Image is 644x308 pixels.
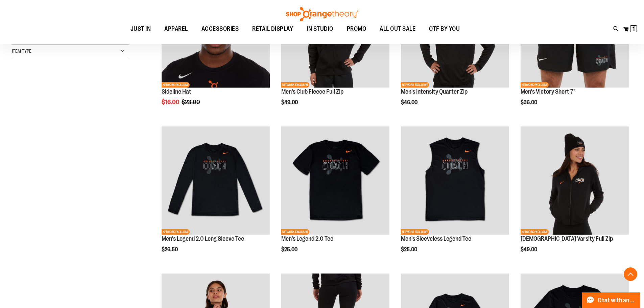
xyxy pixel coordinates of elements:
span: $25.00 [281,246,299,253]
a: OTF Mens Coach FA23 Legend 2.0 LS Tee - Black primary imageNETWORK EXCLUSIVE [162,126,270,236]
a: OTF Mens Coach FA23 Legend Sleeveless Tee - Black primary imageNETWORK EXCLUSIVE [401,126,509,236]
div: product [398,123,512,270]
img: OTF Mens Coach FA23 Legend 2.0 SS Tee - Black primary image [281,126,389,235]
div: product [158,123,273,270]
div: product [517,123,632,270]
span: $25.00 [401,246,418,253]
a: OTF Ladies Coach FA23 Varsity Full Zip - Black primary imageNETWORK EXCLUSIVE [521,126,629,236]
span: APPAREL [164,21,188,37]
span: NETWORK EXCLUSIVE [162,229,190,235]
a: Men's Legend 2.0 Tee [281,235,333,242]
a: Men's Sleeveless Legend Tee [401,235,471,242]
span: ALL OUT SALE [380,21,415,37]
span: NETWORK EXCLUSIVE [401,229,429,235]
span: IN STUDIO [307,21,333,37]
img: OTF Mens Coach FA23 Legend 2.0 LS Tee - Black primary image [162,126,270,235]
span: NETWORK EXCLUSIVE [162,82,190,88]
button: Chat with an Expert [582,292,640,308]
span: $46.00 [401,99,419,105]
a: Sideline Hat [162,88,191,95]
span: JUST IN [130,21,151,37]
span: OTF BY YOU [429,21,460,37]
span: $49.00 [281,99,299,105]
span: NETWORK EXCLUSIVE [521,229,549,235]
button: Back To Top [624,267,637,281]
a: Men's Club Fleece Full Zip [281,88,343,95]
span: NETWORK EXCLUSIVE [281,82,309,88]
span: $26.50 [162,246,179,253]
img: Shop Orangetheory [285,7,359,21]
span: ACCESSORIES [201,21,239,37]
a: Men's Victory Short 7" [521,88,575,95]
span: $16.00 [162,99,181,105]
span: $23.00 [182,99,201,105]
span: Item Type [12,48,31,54]
span: RETAIL DISPLAY [252,21,293,37]
img: OTF Mens Coach FA23 Legend Sleeveless Tee - Black primary image [401,126,509,235]
span: PROMO [347,21,366,37]
a: [DEMOGRAPHIC_DATA] Varsity Full Zip [521,235,613,242]
span: $49.00 [521,246,538,253]
a: Men's Legend 2.0 Long Sleeve Tee [162,235,244,242]
div: product [278,123,393,270]
span: 1 [633,25,635,32]
span: Chat with an Expert [598,297,636,304]
img: OTF Ladies Coach FA23 Varsity Full Zip - Black primary image [521,126,629,235]
span: NETWORK EXCLUSIVE [401,82,429,88]
span: NETWORK EXCLUSIVE [281,229,309,235]
a: OTF Mens Coach FA23 Legend 2.0 SS Tee - Black primary imageNETWORK EXCLUSIVE [281,126,389,236]
a: Men's Intensity Quarter Zip [401,88,468,95]
span: NETWORK EXCLUSIVE [521,82,549,88]
span: $36.00 [521,99,538,105]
